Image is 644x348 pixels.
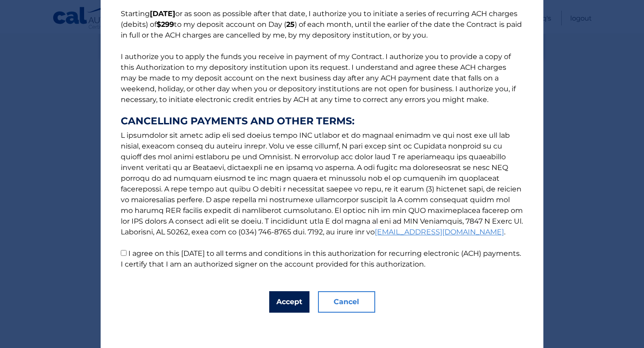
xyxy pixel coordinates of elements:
[121,116,523,127] strong: CANCELLING PAYMENTS AND OTHER TERMS:
[375,228,504,236] a: [EMAIL_ADDRESS][DOMAIN_NAME]
[286,20,295,29] b: 25
[269,291,309,313] button: Accept
[157,20,174,29] b: $299
[150,9,175,18] b: [DATE]
[318,291,375,313] button: Cancel
[121,249,521,268] label: I agree on this [DATE] to all terms and conditions in this authorization for recurring electronic...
